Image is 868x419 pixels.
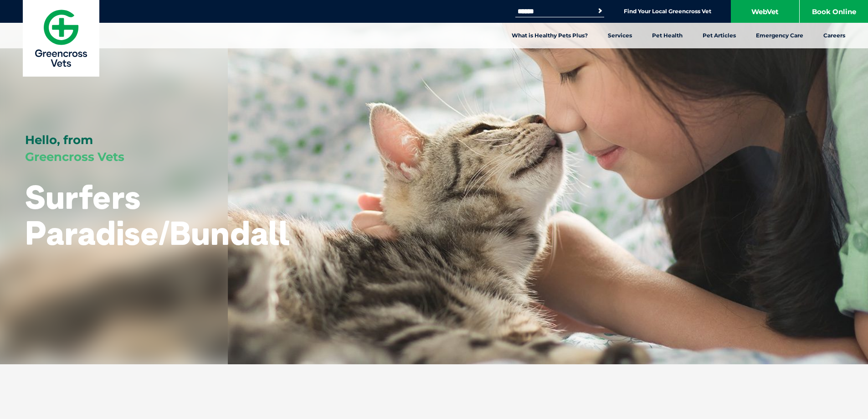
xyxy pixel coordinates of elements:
span: Greencross Vets [25,150,124,164]
a: Find Your Local Greencross Vet [624,8,711,15]
a: Pet Articles [693,23,746,48]
a: Careers [813,23,855,48]
a: Services [598,23,642,48]
h1: Surfers Paradise/Bundall [25,179,290,251]
a: Pet Health [642,23,693,48]
a: Emergency Care [746,23,813,48]
a: What is Healthy Pets Plus? [502,23,598,48]
span: Hello, from [25,133,93,147]
button: Search [596,6,605,16]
